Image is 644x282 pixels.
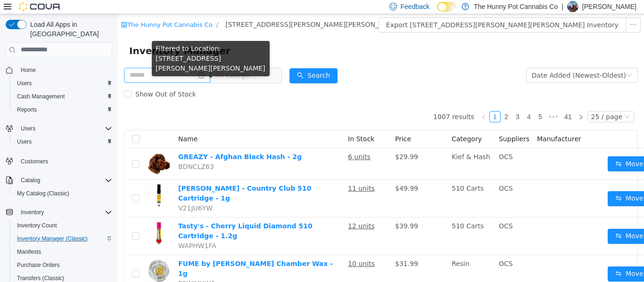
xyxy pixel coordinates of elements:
[394,97,405,108] li: 3
[2,63,116,77] button: Home
[395,97,405,108] a: 3
[490,215,533,230] button: icon: swapMove
[381,170,395,178] span: OCS
[13,259,112,271] span: Purchase Orders
[17,123,112,134] span: Users
[17,274,64,282] span: Transfers (Classic)
[2,174,116,187] button: Catalog
[277,121,293,129] span: Price
[60,266,97,273] span: P2WJVUW6
[334,121,364,129] span: Category
[60,228,99,235] span: WAPHW1FA
[277,170,300,178] span: $49.99
[490,177,533,192] button: icon: swapMove
[60,208,195,226] a: Tasty's - Cherry Liquid Diamond 510 Cartridge - 1.2g
[17,64,40,76] a: Home
[330,203,377,241] td: 510 Carts
[11,29,118,44] span: Inventory Manager
[17,138,32,145] span: Users
[13,246,45,258] a: Manifests
[2,154,116,168] button: Customers
[13,259,64,271] a: Purchase Orders
[13,233,112,244] span: Inventory Manager (Classic)
[381,246,395,253] span: OCS
[381,208,395,216] span: OCS
[381,121,412,129] span: Suppliers
[13,233,91,244] a: Inventory Manager (Classic)
[13,78,35,89] a: Users
[60,139,184,146] a: GREAZY - Afghan Black Hash - 2g
[13,78,112,89] span: Users
[17,222,57,229] span: Inventory Count
[21,177,40,184] span: Catalog
[473,97,504,108] div: 25 / page
[29,245,53,268] img: FUME by Dom Jackson - Bane Chamber Wax - 1g hero shot
[9,187,116,200] button: My Catalog (Classic)
[17,93,65,100] span: Cash Management
[13,188,73,199] a: My Catalog (Classic)
[567,1,578,12] div: Kyle Billie
[9,77,116,90] button: Users
[13,136,35,147] a: Users
[383,97,394,108] a: 2
[509,58,514,65] i: icon: down
[444,97,457,108] a: 41
[277,139,300,146] span: $29.99
[21,158,48,165] span: Customers
[13,188,112,199] span: My Catalog (Classic)
[277,208,300,216] span: $39.99
[99,7,100,14] span: /
[417,97,428,108] li: 5
[17,207,48,218] button: Inventory
[417,97,428,108] a: 5
[21,125,35,132] span: Users
[3,7,94,14] a: icon: shopThe Hunny Pot Cannabis Co
[29,138,53,161] img: GREAZY - Afghan Black Hash - 2g hero shot
[2,122,116,135] button: Users
[60,170,193,188] a: [PERSON_NAME] - Country Club 510 Cartridge - 1g
[561,1,563,12] p: |
[26,20,112,39] span: Load All Apps in [GEOGRAPHIC_DATA]
[363,100,369,106] i: icon: left
[443,97,457,108] li: 41
[9,90,116,103] button: Cash Management
[360,97,372,108] li: Previous Page
[230,208,257,216] u: 12 units
[17,190,69,197] span: My Catalog (Classic)
[330,166,377,203] td: 510 Carts
[372,97,383,108] li: 1
[60,149,96,156] span: BDNCLZ63
[172,54,220,69] button: icon: searchSearch
[3,8,9,14] i: icon: shop
[9,245,116,258] button: Manifests
[17,155,112,167] span: Customers
[490,142,533,157] button: icon: swapMove
[13,91,112,102] span: Cash Management
[230,139,253,146] u: 6 units
[2,206,116,219] button: Inventory
[21,66,36,74] span: Home
[17,123,39,134] button: Users
[17,207,112,218] span: Inventory
[230,170,257,178] u: 11 units
[437,2,457,12] input: Dark Mode
[428,97,443,108] li: Next 5 Pages
[60,190,95,198] span: V21JU6YW
[261,3,508,18] button: Export [STREET_ADDRESS][PERSON_NAME][PERSON_NAME] Inventory
[330,134,377,166] td: Kief & Hash
[13,104,41,115] a: Reports
[19,2,61,11] img: Cova
[230,121,256,129] span: In Stock
[460,100,466,106] i: icon: right
[9,232,116,245] button: Inventory Manager (Classic)
[406,97,416,108] a: 4
[401,2,429,11] span: Feedback
[17,248,41,256] span: Manifests
[9,219,116,232] button: Inventory Count
[9,258,116,272] button: Purchase Orders
[508,3,523,18] button: icon: ellipsis
[457,97,469,108] li: Next Page
[315,97,356,108] li: 1007 results
[13,220,61,231] a: Inventory Count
